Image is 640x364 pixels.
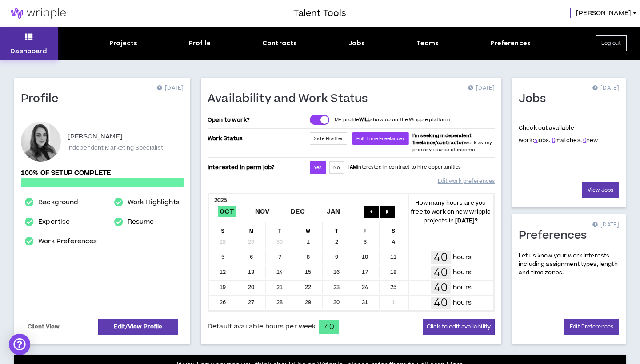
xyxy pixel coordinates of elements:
strong: WILL [359,116,371,123]
p: Work Status [208,132,302,145]
p: Open to work? [208,116,302,123]
span: Default available hours per week [208,322,316,332]
div: Projects [109,39,137,48]
a: Expertise [38,217,70,227]
div: M [237,222,266,235]
div: T [266,222,294,235]
p: hours [453,253,472,262]
b: I'm seeking independent freelance/contractor [412,132,472,146]
h3: Talent Tools [293,7,346,20]
button: Click to edit availability [423,319,495,335]
div: Profile [189,39,211,48]
a: Client View [26,319,61,335]
a: Edit Preferences [564,319,619,335]
div: T [323,222,351,235]
h1: Preferences [519,229,594,243]
a: Resume [128,217,154,227]
h1: Jobs [519,92,552,106]
p: My profile show up on the Wripple platform [335,116,450,123]
span: matches. [552,136,582,144]
div: Open Intercom Messenger [9,334,30,355]
p: hours [453,268,472,277]
p: [DATE] [468,84,495,93]
p: Let us know your work interests including assignment types, length and time zones. [519,252,619,277]
a: 0 [552,136,555,144]
a: Edit work preferences [438,174,495,189]
h1: Profile [21,92,65,106]
a: Work Preferences [38,236,97,247]
a: 4 [534,136,537,144]
span: Yes [314,164,322,171]
span: No [333,164,340,171]
a: Background [38,197,78,208]
span: Oct [218,206,236,217]
h1: Availability and Work Status [208,92,375,106]
span: Jan [325,206,342,217]
a: Edit/View Profile [98,319,178,335]
p: Interested in perm job? [208,161,302,174]
div: F [351,222,380,235]
p: Independent Marketing Specialist [68,144,163,152]
p: 100% of setup complete [21,168,184,178]
p: Check out available work: [519,124,598,144]
p: [DATE] [592,84,619,93]
b: 2025 [214,196,227,204]
a: View Jobs [582,182,619,198]
a: Work Highlights [128,197,180,208]
span: new [583,136,598,144]
div: Contracts [262,39,297,48]
div: Clarissa F. [21,122,61,162]
span: jobs. [534,136,551,144]
p: [DATE] [592,221,619,229]
span: [PERSON_NAME] [576,8,631,18]
button: Log out [596,35,627,51]
p: [PERSON_NAME] [68,131,123,142]
div: Preferences [490,39,531,48]
div: Jobs [348,39,365,48]
span: Side Hustler [314,135,343,142]
p: Dashboard [10,47,47,56]
span: work as my primary source of income [412,132,492,153]
a: 0 [583,136,586,144]
div: W [294,222,323,235]
p: hours [453,283,472,293]
strong: AM [350,164,357,170]
div: S [380,222,408,235]
div: S [209,222,237,235]
p: I interested in contract to hire opportunities [348,164,461,171]
p: [DATE] [157,84,184,93]
p: hours [453,298,472,308]
p: How many hours are you free to work on new Wripple projects in [408,198,493,225]
div: Teams [416,39,439,48]
span: Dec [289,206,307,217]
span: Nov [253,206,272,217]
b: [DATE] ? [455,217,478,225]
